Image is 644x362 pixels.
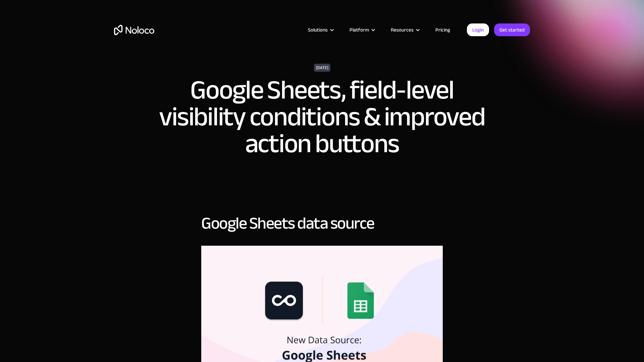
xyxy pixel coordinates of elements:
[350,25,369,34] div: Platform
[308,25,328,34] div: Solutions
[300,25,341,34] div: Solutions
[427,25,459,34] a: Pricing
[382,25,427,34] div: Resources
[467,23,489,36] a: Login
[391,25,414,34] div: Resources
[314,64,330,72] div: [DATE]
[201,214,374,232] h2: Google Sheets data source
[149,77,495,157] h1: Google Sheets, field-level visibility conditions & improved action buttons
[341,25,382,34] div: Platform
[114,25,154,35] a: home
[494,23,530,36] a: Get started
